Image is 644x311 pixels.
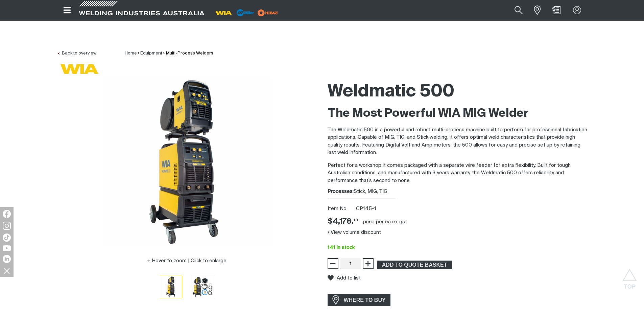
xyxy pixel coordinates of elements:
[328,245,355,250] span: 141 in stock
[328,162,587,185] p: Perfect for a workshop it comes packaged with a separate wire feeder for extra flexibility. Built...
[328,126,587,157] p: The Weldmatic 500 is a powerful and robust multi-process machine built to perform for professiona...
[330,258,336,269] span: −
[392,219,407,225] div: ex gst
[328,188,587,196] div: Stick, MIG, TIG
[192,276,214,298] img: Weldmatic 500
[622,269,637,284] button: Scroll to top
[102,77,271,247] img: Weldmatic 500
[3,245,11,251] img: YouTube
[140,51,162,55] a: Equipment
[3,234,11,242] img: TikTok
[1,265,13,276] img: hide socials
[551,6,562,14] a: Shopping cart (0 product(s))
[354,218,358,222] sup: 18
[328,294,391,306] a: WHERE TO BUY
[377,261,452,269] button: Add Weldmatic 500 to the shopping cart
[166,51,213,55] a: Multi-Process Welders
[192,276,214,298] button: Go to slide 2
[365,258,371,269] span: +
[378,261,451,269] span: ADD TO QUOTE BASKET
[328,275,361,281] button: Add to list
[125,51,137,55] a: Home
[499,3,530,18] input: Product name or item number...
[160,276,182,298] img: Weldmatic 500
[256,10,280,15] a: miller
[356,206,376,211] span: CP145-1
[328,227,381,238] button: View volume discount
[3,210,11,218] img: Facebook
[328,81,587,103] h1: Weldmatic 500
[328,217,358,227] span: $4,178.
[256,8,280,18] img: miller
[363,219,391,225] div: price per EA
[337,275,361,281] span: Add to list
[3,222,11,230] img: Instagram
[339,295,390,306] span: WHERE TO BUY
[125,50,213,57] nav: Breadcrumb
[57,51,96,55] a: Back to overview of Multi-Process Welders
[328,217,358,227] div: Price
[143,257,231,265] button: Hover to zoom | Click to enlarge
[3,255,11,263] img: LinkedIn
[328,189,354,194] strong: Processes:
[507,3,530,18] button: Search products
[160,276,182,298] button: Go to slide 1
[328,106,587,121] h2: The Most Powerful WIA MIG Welder
[328,205,355,213] span: Item No.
